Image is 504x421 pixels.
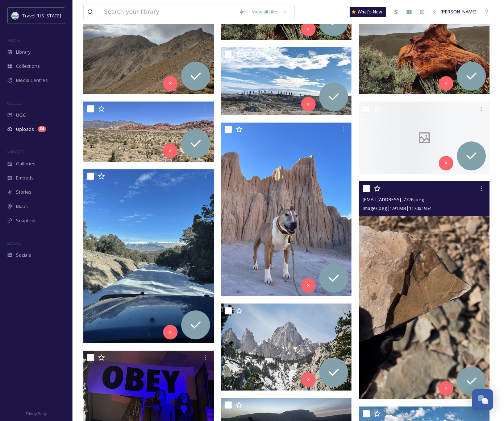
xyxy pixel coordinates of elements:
a: View all files [248,5,291,19]
span: image/jpeg | 1.91 MB | 1170 x 1954 [363,205,432,211]
span: Privacy Policy [26,411,47,416]
img: ext_1759355004.089971_test@noblestudios.com-1200px-Mount_Whitney_2003-03-25.jpg [221,304,351,391]
span: Media Centres [16,77,48,84]
span: Library [16,49,30,55]
a: Privacy Policy [26,409,47,417]
img: ext_1759424985.459874_kumtux@aol.com-IIce Age Fossil State Park Caravan (2).jpg [221,47,351,115]
span: Stories [16,189,32,195]
span: WIDGETS [7,149,24,154]
span: UGC [16,112,26,119]
span: Travel [US_STATE] [22,12,61,19]
span: MEDIA [7,37,20,43]
img: ext_1759419683.580223_Rayagbaum@gmail.com-IMG_4606.jpeg [83,169,214,343]
span: SOCIALS [7,240,22,246]
input: Search your library [100,4,235,20]
span: Collections [16,63,40,70]
span: Galleries [16,160,36,167]
span: Uploads [16,126,34,133]
a: [PERSON_NAME] [429,5,480,19]
img: download.jpeg [12,12,19,19]
span: [EMAIL_ADDRESS]_7726.jpeg [363,196,424,203]
span: Maps [16,203,28,210]
span: COLLECT [7,100,23,106]
img: ext_1759419683.578385_Rayagbaum@gmail.com-IMG_4643.jpeg [221,123,351,297]
button: Open Chat [472,389,493,410]
a: What's New [350,7,386,17]
img: ext_1759426183.371601_seefeldt2@gmail.com-20250526_114356.jpg [83,102,214,162]
span: Embeds [16,174,34,181]
div: 64 [38,126,46,132]
img: ext_1759419683.448468_Rayagbaum@gmail.com-IMG_7726.jpeg [359,181,490,399]
span: SnapLink [16,217,36,224]
span: Socials [16,252,31,259]
span: [PERSON_NAME] [441,8,476,15]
